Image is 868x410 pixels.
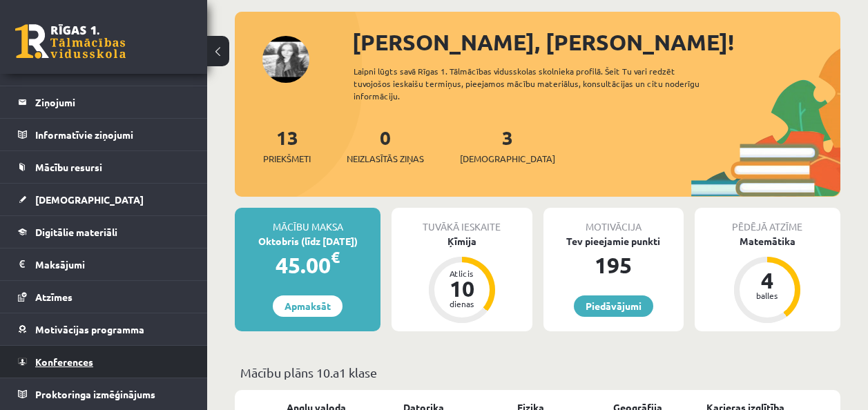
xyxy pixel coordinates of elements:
[15,24,126,59] a: Rīgas 1. Tālmācības vidusskola
[543,208,684,234] div: Motivācija
[543,248,684,282] div: 195
[35,193,144,206] span: [DEMOGRAPHIC_DATA]
[235,248,380,282] div: 45.00
[35,226,117,238] span: Digitālie materiāli
[441,300,483,308] div: dienas
[392,234,532,248] div: Ķīmija
[35,248,190,280] legend: Maksājumi
[695,234,840,325] a: Matemātika 4 balles
[347,152,424,166] span: Neizlasītās ziņas
[18,313,190,345] a: Motivācijas programma
[347,125,424,166] a: 0Neizlasītās ziņas
[235,208,380,234] div: Mācību maksa
[35,388,155,400] span: Proktoringa izmēģinājums
[35,86,190,118] legend: Ziņojumi
[392,234,532,325] a: Ķīmija Atlicis 10 dienas
[18,184,190,215] a: [DEMOGRAPHIC_DATA]
[352,26,840,59] div: [PERSON_NAME], [PERSON_NAME]!
[460,125,555,166] a: 3[DEMOGRAPHIC_DATA]
[263,125,311,166] a: 13Priekšmeti
[35,355,93,368] span: Konferences
[354,65,717,102] div: Laipni lūgts savā Rīgas 1. Tālmācības vidusskolas skolnieka profilā. Šeit Tu vari redzēt tuvojošo...
[35,291,73,303] span: Atzīmes
[263,152,311,166] span: Priekšmeti
[18,248,190,280] a: Maksājumi
[441,269,483,277] div: Atlicis
[695,208,840,234] div: Pēdējā atzīme
[35,161,102,173] span: Mācību resursi
[35,323,144,335] span: Motivācijas programma
[18,216,190,248] a: Digitālie materiāli
[18,378,190,410] a: Proktoringa izmēģinājums
[35,119,190,150] legend: Informatīvie ziņojumi
[695,234,840,248] div: Matemātika
[240,363,835,382] p: Mācību plāns 10.a1 klase
[543,234,684,248] div: Tev pieejamie punkti
[18,86,190,118] a: Ziņojumi
[460,152,555,166] span: [DEMOGRAPHIC_DATA]
[273,295,343,317] a: Apmaksāt
[441,277,483,300] div: 10
[331,247,340,267] span: €
[392,208,532,234] div: Tuvākā ieskaite
[746,269,788,291] div: 4
[18,119,190,150] a: Informatīvie ziņojumi
[574,295,653,317] a: Piedāvājumi
[18,346,190,378] a: Konferences
[235,234,380,248] div: Oktobris (līdz [DATE])
[746,291,788,300] div: balles
[18,281,190,313] a: Atzīmes
[18,151,190,183] a: Mācību resursi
